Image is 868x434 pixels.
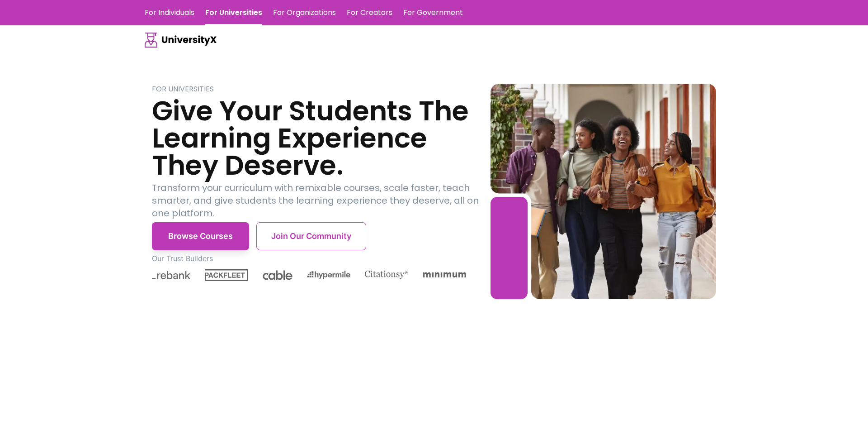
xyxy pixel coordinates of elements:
[423,272,466,278] img: Minimum
[152,271,190,279] img: Rebank
[152,181,491,219] p: Transform your curriculum with remixable courses, scale faster, teach smarter, and give students ...
[256,222,366,250] button: Join Our Community
[152,222,249,250] button: Browse Courses
[152,84,491,95] p: FOR UNIVERSITIES
[307,271,350,280] img: Hypermile
[152,253,491,264] p: Our Trust Builders
[145,33,217,48] img: UniversityX
[152,97,491,179] h3: Give Your Students The Learning Experience They Deserve.
[263,270,292,280] img: Cable
[365,271,408,279] img: Citationsy
[205,269,248,281] img: Packfleet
